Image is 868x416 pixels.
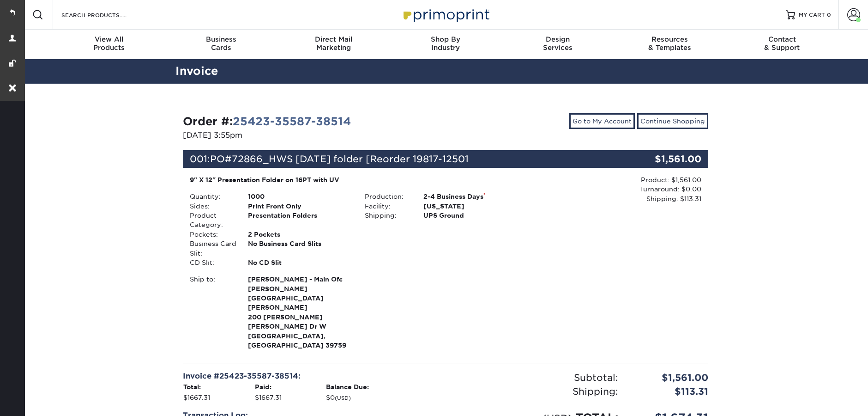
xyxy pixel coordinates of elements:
[446,385,625,398] div: Shipping:
[248,275,351,284] span: [PERSON_NAME] - Main Ofc
[183,258,241,267] div: CD Slit:
[254,382,326,392] th: Paid:
[325,392,439,403] td: $0
[390,30,502,59] a: Shop ByIndustry
[241,192,358,201] div: 1000
[53,35,165,43] span: View All
[183,115,351,128] strong: Order #:
[190,175,526,184] div: 9" X 12" Presentation Folder on 16PT with UV
[165,35,277,52] div: Cards
[183,202,241,211] div: Sides:
[358,202,416,211] div: Facility:
[614,35,726,43] span: Resources
[799,11,825,19] span: MY CART
[241,211,358,230] div: Presentation Folders
[325,382,439,392] th: Balance Due:
[726,30,838,59] a: Contact& Support
[625,385,715,398] div: $113.31
[183,371,439,382] div: Invoice #25423-35587-38514:
[358,192,416,201] div: Production:
[183,192,241,201] div: Quantity:
[241,239,358,258] div: No Business Card Slits
[277,35,390,52] div: Marketing
[248,312,351,331] span: 200 [PERSON_NAME] [PERSON_NAME] Dr W
[416,211,533,220] div: UPS Ground
[390,35,502,52] div: Industry
[501,35,614,52] div: Services
[726,35,838,52] div: & Support
[248,275,351,349] strong: [GEOGRAPHIC_DATA], [GEOGRAPHIC_DATA] 39759
[827,12,831,18] span: 0
[637,113,708,129] a: Continue Shopping
[183,150,621,168] div: 001:
[399,5,492,24] img: Primoprint
[614,30,726,59] a: Resources& Templates
[726,35,838,43] span: Contact
[501,35,614,43] span: Design
[614,35,726,52] div: & Templates
[183,239,241,258] div: Business Card Slit:
[533,175,701,203] div: Product: $1,561.00 Turnaround: $0.00 Shipping: $113.31
[248,284,351,312] span: [PERSON_NAME][GEOGRAPHIC_DATA][PERSON_NAME]
[183,275,241,350] div: Ship to:
[241,202,358,211] div: Print Front Only
[569,113,635,129] a: Go to My Account
[358,211,416,220] div: Shipping:
[169,63,723,80] h2: Invoice
[183,392,254,403] td: $1667.31
[53,35,165,52] div: Products
[390,35,502,43] span: Shop By
[165,35,277,43] span: Business
[233,115,351,128] a: 25423-35587-38514
[165,30,277,59] a: BusinessCards
[416,192,533,201] div: 2-4 Business Days
[183,130,439,141] p: [DATE] 3:55pm
[501,30,614,59] a: DesignServices
[254,392,326,403] td: $1667.31
[621,150,708,168] div: $1,561.00
[183,230,241,239] div: Pockets:
[277,30,390,59] a: Direct MailMarketing
[446,371,625,385] div: Subtotal:
[183,211,241,230] div: Product Category:
[60,9,151,20] input: SEARCH PRODUCTS.....
[335,395,351,401] small: (USD)
[183,382,254,392] th: Total:
[277,35,390,43] span: Direct Mail
[53,30,165,59] a: View AllProducts
[241,258,358,267] div: No CD Slit
[241,230,358,239] div: 2 Pockets
[210,153,469,165] span: PO#72866_HWS [DATE] folder [Reorder 19817-12501
[625,371,715,385] div: $1,561.00
[416,202,533,211] div: [US_STATE]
